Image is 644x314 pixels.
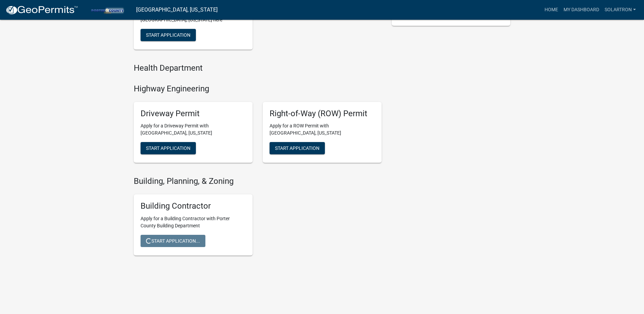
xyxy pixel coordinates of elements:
a: solartron [602,3,639,16]
h4: Highway Engineering [134,84,382,94]
h5: Driveway Permit [141,109,246,119]
button: Start Application [141,29,196,41]
a: My Dashboard [561,3,602,16]
span: Start Application [146,145,190,151]
h4: Building, Planning, & Zoning [134,176,382,186]
span: Start Application... [146,238,200,244]
a: [GEOGRAPHIC_DATA], [US_STATE] [136,4,218,16]
span: Start Application [146,32,190,38]
p: Apply for a ROW Permit with [GEOGRAPHIC_DATA], [US_STATE] [270,122,375,137]
h4: Health Department [134,63,382,73]
a: Home [542,3,561,16]
h5: Building Contractor [141,201,246,211]
button: Start Application... [141,235,205,247]
p: Apply for a Driveway Permit with [GEOGRAPHIC_DATA], [US_STATE] [141,122,246,137]
p: Apply for a Building Contractor with Porter County Building Department [141,215,246,229]
button: Start Application [270,142,325,154]
button: Start Application [141,142,196,154]
h5: Right-of-Way (ROW) Permit [270,109,375,119]
img: Porter County, Indiana [84,5,131,14]
span: Start Application [275,145,319,151]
